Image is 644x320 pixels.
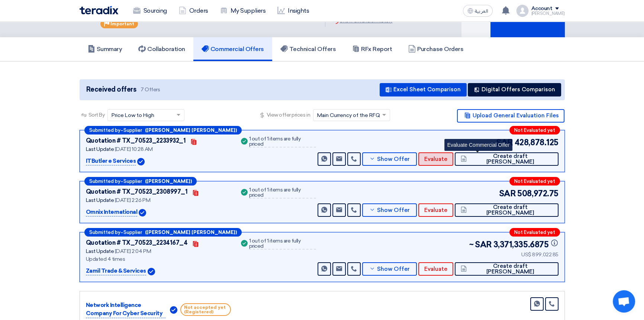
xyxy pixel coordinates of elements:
[249,136,316,148] div: 1 out of 1 items are fully priced
[515,136,558,149] span: 428,878.125
[457,109,564,123] button: Upload General Evaluation Files
[86,187,188,196] div: Quotation # TX_70523_2308997_1
[115,146,153,152] span: [DATE] 10:28 AM
[455,203,558,217] button: Create draft [PERSON_NAME]
[86,267,146,276] p: Zamil Trade & Services
[424,156,447,162] span: Evaluate
[400,37,471,61] a: Purchase Orders
[424,207,447,213] span: Evaluate
[86,136,186,145] div: Quotation # TX_70523_2233932_1
[249,187,316,199] div: 1 out of 1 items are fully priced
[86,146,114,152] span: Last Update
[86,208,138,217] p: Omnix International
[193,37,272,61] a: Commercial Offers
[127,3,173,19] a: Sourcing
[115,197,150,203] span: [DATE] 2:26 PM
[137,158,145,165] img: Verified Account
[173,3,214,19] a: Orders
[455,262,558,276] button: Create draft [PERSON_NAME]
[468,153,552,165] span: Create draft [PERSON_NAME]
[272,37,344,61] a: Technical Offers
[455,152,558,166] button: Create draft [PERSON_NAME]
[145,230,237,235] b: ([PERSON_NAME] [PERSON_NAME])
[499,187,516,200] span: SAR
[170,306,177,314] img: Verified Account
[141,86,160,93] span: 7 Offers
[249,238,316,250] div: 1 out of 1 items are fully priced
[493,238,558,251] span: 3,371,335.6875
[514,230,555,235] span: Not Evaluated yet
[89,230,120,235] span: Submitted by
[468,263,552,275] span: Create draft [PERSON_NAME]
[362,152,417,166] button: Show Offer
[123,128,142,133] span: Supplier
[463,5,493,17] button: العربية
[84,177,197,186] div: –
[418,203,453,217] button: Evaluate
[344,37,400,61] a: RFx Report
[86,238,188,247] div: Quotation # TX_70523_2234167_4
[89,179,120,184] span: Submitted by
[469,238,474,251] span: ~
[514,128,555,133] span: Not Evaluated yet
[496,136,513,149] span: SAR
[362,262,417,276] button: Show Offer
[202,45,264,53] h5: Commercial Offers
[110,21,134,26] span: Important
[80,6,118,15] img: Teradix logo
[84,126,242,134] div: –
[145,179,192,184] b: ([PERSON_NAME])
[138,45,185,53] h5: Collaboration
[516,5,528,17] img: profile_test.png
[84,228,242,237] div: –
[468,205,552,216] span: Create draft [PERSON_NAME]
[418,152,453,166] button: Evaluate
[145,128,237,133] b: ([PERSON_NAME] [PERSON_NAME])
[86,85,136,95] span: Received offers
[123,230,142,235] span: Supplier
[123,179,142,184] span: Supplier
[418,262,453,276] button: Evaluate
[408,45,463,53] h5: Purchase Orders
[475,238,492,251] span: SAR
[362,203,417,217] button: Show Offer
[88,45,122,53] h5: Summary
[377,266,410,272] span: Show Offer
[514,179,555,184] span: Not Evaluated yet
[352,45,392,53] h5: RFx Report
[86,301,165,318] p: Network Intelligence Company For Cyber Security
[468,83,561,96] button: Digital Offers Comparison
[475,9,488,14] span: العربية
[214,3,271,19] a: My Suppliers
[86,157,136,166] p: ITButler e Services
[424,266,447,272] span: Evaluate
[444,139,513,151] div: Evaluate Commercial Offer
[86,255,231,263] div: Updated 4 times
[517,187,558,200] span: 508,972.75
[377,156,410,162] span: Show Offer
[80,37,131,61] a: Summary
[130,37,193,61] a: Collaboration
[271,3,315,19] a: Insights
[89,128,120,133] span: Submitted by
[139,209,146,216] img: Verified Account
[115,248,151,254] span: [DATE] 2:04 PM
[267,111,310,119] span: View offer prices in
[280,45,336,53] h5: Technical Offers
[377,207,410,213] span: Show Offer
[613,290,635,313] a: Open chat
[86,197,114,203] span: Last Update
[380,83,467,96] button: Excel Sheet Comparison
[88,111,105,119] span: Sort By
[180,303,231,316] span: Not accepted yet (Registered)
[112,111,154,119] span: Price Low to High
[148,268,155,275] img: Verified Account
[531,12,565,16] div: [PERSON_NAME]
[86,248,114,254] span: Last Update
[531,6,553,12] div: Account
[469,251,558,259] div: US$ 899,022.85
